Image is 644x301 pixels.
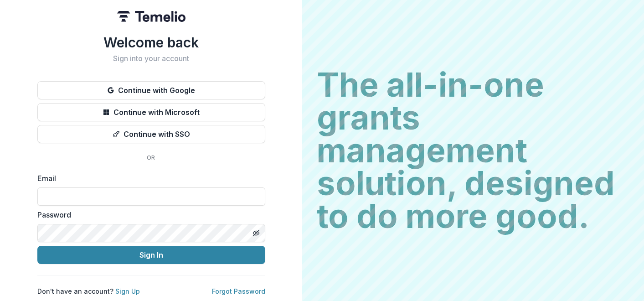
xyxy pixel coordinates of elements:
[37,81,265,99] button: Continue with Google
[115,287,140,295] a: Sign Up
[117,11,185,22] img: Temelio
[37,103,265,121] button: Continue with Microsoft
[37,173,260,184] label: Email
[37,34,265,51] h1: Welcome back
[37,125,265,143] button: Continue with SSO
[37,286,140,296] p: Don't have an account?
[37,246,265,264] button: Sign In
[37,54,265,63] h2: Sign into your account
[249,226,263,240] button: Toggle password visibility
[212,287,265,295] a: Forgot Password
[37,209,260,220] label: Password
